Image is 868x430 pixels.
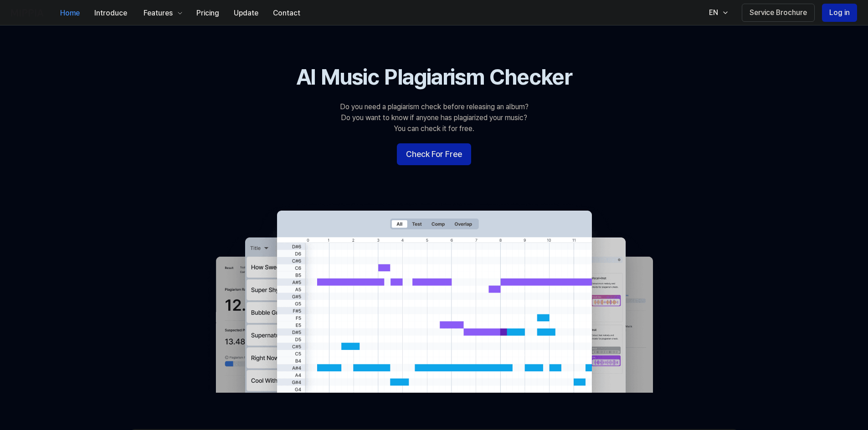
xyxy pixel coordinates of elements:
[340,101,529,134] div: Do you need a plagiarism check before releasing an album? Do you want to know if anyone has plagi...
[700,4,734,22] button: EN
[197,202,671,393] img: main Image
[134,4,189,22] button: Features
[189,4,226,22] button: Pricing
[397,143,471,165] button: Check For Free
[87,4,134,22] button: Introduce
[266,4,308,22] button: Contact
[226,0,266,25] a: Update
[11,9,44,16] img: logo
[707,7,720,18] div: EN
[53,4,87,22] button: Home
[226,4,266,22] button: Update
[742,4,815,22] button: Service Brochure
[822,4,857,22] button: Log in
[296,62,572,92] h1: AI Music Plagiarism Checker
[53,0,87,25] a: Home
[142,8,175,19] div: Features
